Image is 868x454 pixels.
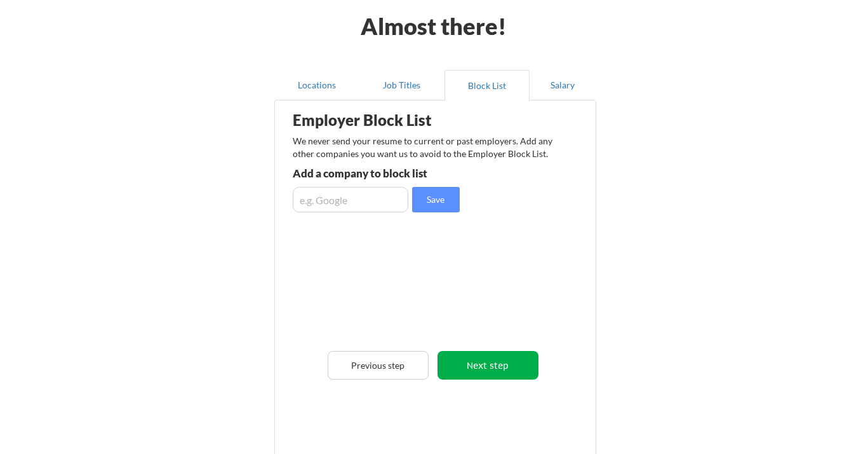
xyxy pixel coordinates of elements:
[444,70,530,100] button: Block List
[328,351,429,380] button: Previous step
[274,70,359,100] button: Locations
[293,135,560,160] div: We never send your resume to current or past employers. Add any other companies you want us to av...
[293,113,492,128] div: Employer Block List
[437,351,538,380] button: Next step
[293,187,408,212] input: e.g. Google
[412,187,460,212] button: Save
[345,15,522,38] div: Almost there!
[359,70,444,100] button: Job Titles
[530,70,596,100] button: Salary
[293,168,479,179] div: Add a company to block list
